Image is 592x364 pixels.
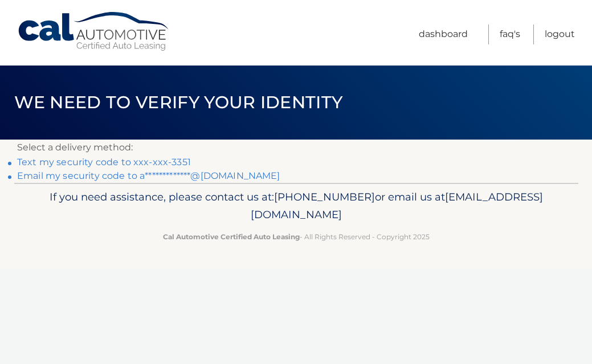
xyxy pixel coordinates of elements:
strong: Cal Automotive Certified Auto Leasing [163,232,300,241]
a: Cal Automotive [17,11,171,52]
a: Logout [545,24,575,44]
p: - All Rights Reserved - Copyright 2025 [31,231,561,243]
span: We need to verify your identity [14,92,343,113]
a: FAQ's [500,24,520,44]
span: [PHONE_NUMBER] [274,190,375,203]
p: Select a delivery method: [17,140,575,156]
a: Dashboard [419,24,468,44]
p: If you need assistance, please contact us at: or email us at [31,188,561,224]
a: Text my security code to xxx-xxx-3351 [17,157,191,167]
